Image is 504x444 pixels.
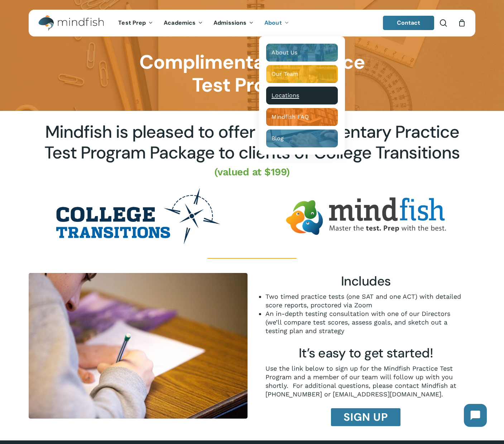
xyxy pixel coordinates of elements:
[272,113,309,120] span: Mindfish FAQ
[397,19,421,26] span: Contact
[265,345,466,361] h3: It’s easy to get started!
[344,414,388,421] span: Sign Up
[29,122,475,163] h2: Mindfish is pleased to offer a complimentary Practice Test Program Package to clients of College ...
[383,16,435,30] a: Contact
[259,20,294,26] a: About
[113,20,158,26] a: Test Prep
[266,108,338,126] a: Mindfish FAQ
[214,166,290,178] strong: (valued at $199)
[158,20,208,26] a: Academics
[266,44,338,62] a: About Us
[272,135,284,142] span: Blog
[284,188,448,244] img: College Transitions Logo Copy
[213,19,246,26] span: Admissions
[265,364,466,399] p: Use the link below to sign up for the Mindfish Practice Test Program and a member of our team wil...
[272,70,298,77] span: Our Team
[272,92,299,99] span: Locations
[208,20,259,26] a: Admissions
[457,397,494,434] iframe: Chatbot
[164,19,196,26] span: Academics
[265,309,466,335] li: An in-depth testing consultation with one of our Directors (we’ll compare test scores, assess goa...
[29,273,248,419] img: College Transitions Quiz small
[29,36,475,111] h1: Complimentary Practice Test Program
[265,273,466,289] h3: Includes
[272,49,297,56] span: About Us
[331,408,400,426] a: Sign Up
[266,130,338,147] a: Blog
[265,292,466,309] li: Two timed practice tests (one SAT and one ACT) with detailed score reports, proctored via Zoom
[29,10,475,36] header: Main Menu
[264,19,282,26] span: About
[118,19,146,26] span: Test Prep
[56,188,220,244] img: College Transitions Logo
[458,19,466,27] a: Cart
[113,10,294,36] nav: Main Menu
[266,65,338,83] a: Our Team
[266,87,338,104] a: Locations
